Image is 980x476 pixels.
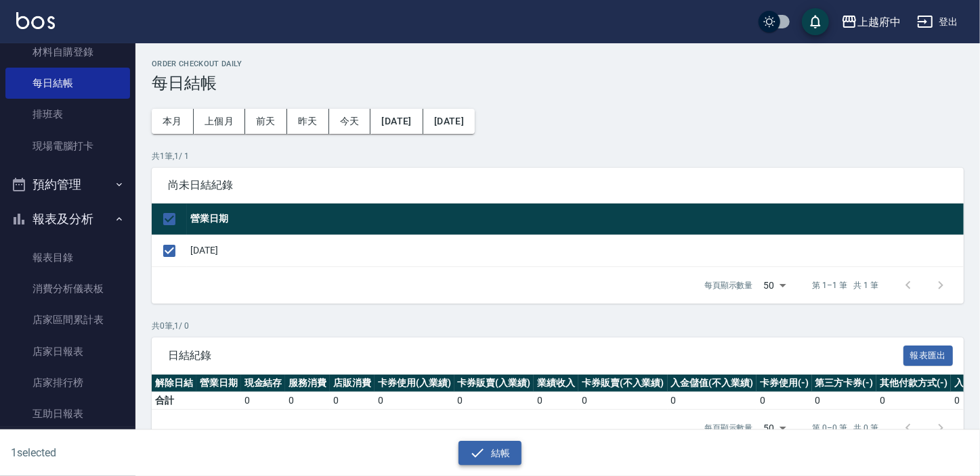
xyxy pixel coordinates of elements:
[668,375,757,392] th: 入金儲值(不入業績)
[168,178,947,192] span: 尚未日結紀錄
[757,392,812,410] td: 0
[454,392,534,410] td: 0
[5,336,130,367] a: 店家日報表
[759,267,791,304] div: 50
[196,375,241,392] th: 營業日期
[813,279,878,291] p: 第 1–1 筆 共 1 筆
[534,375,578,392] th: 業績收入
[5,398,130,429] a: 互助日報表
[152,109,194,134] button: 本月
[375,392,454,410] td: 0
[152,150,964,162] p: 共 1 筆, 1 / 1
[704,422,753,434] p: 每頁顯示數量
[5,37,130,68] a: 材料自購登錄
[876,375,951,392] th: 其他付款方式(-)
[903,348,954,361] a: 報表匯出
[152,392,196,410] td: 合計
[241,375,286,392] th: 現金結存
[241,392,286,410] td: 0
[423,109,475,134] button: [DATE]
[287,109,329,134] button: 昨天
[459,441,521,466] button: 結帳
[329,109,371,134] button: 今天
[370,109,423,134] button: [DATE]
[187,235,964,266] td: [DATE]
[812,375,877,392] th: 第三方卡券(-)
[534,392,578,410] td: 0
[5,167,130,202] button: 預約管理
[5,68,130,99] a: 每日結帳
[285,375,330,392] th: 服務消費
[5,130,130,162] a: 現場電腦打卡
[812,392,877,410] td: 0
[152,320,964,332] p: 共 0 筆, 1 / 0
[454,375,534,392] th: 卡券販賣(入業績)
[11,444,242,461] h6: 1 selected
[578,392,668,410] td: 0
[187,204,964,235] th: 營業日期
[330,392,375,410] td: 0
[168,349,903,362] span: 日結紀錄
[5,273,130,304] a: 消費分析儀表板
[152,375,196,392] th: 解除日結
[668,392,757,410] td: 0
[836,8,906,36] button: 上越府中
[912,9,964,34] button: 登出
[578,375,668,392] th: 卡券販賣(不入業績)
[813,422,878,434] p: 第 0–0 筆 共 0 筆
[194,109,245,134] button: 上個月
[802,8,829,35] button: save
[152,74,964,93] h3: 每日結帳
[5,304,130,335] a: 店家區間累計表
[5,242,130,273] a: 報表目錄
[759,410,791,446] div: 50
[330,375,375,392] th: 店販消費
[375,375,454,392] th: 卡券使用(入業績)
[285,392,330,410] td: 0
[903,346,954,366] button: 報表匯出
[5,201,130,237] button: 報表及分析
[245,109,287,134] button: 前天
[152,59,964,68] h2: Order checkout daily
[876,392,951,410] td: 0
[704,279,753,291] p: 每頁顯示數量
[16,12,55,29] img: Logo
[857,14,901,30] div: 上越府中
[5,99,130,130] a: 排班表
[5,367,130,398] a: 店家排行榜
[757,375,812,392] th: 卡券使用(-)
